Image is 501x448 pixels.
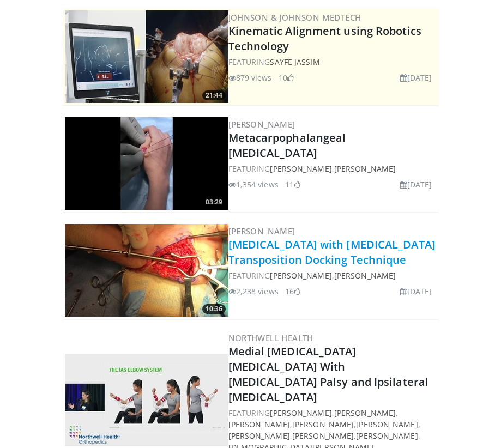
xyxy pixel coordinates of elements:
[228,344,429,404] a: Medial [MEDICAL_DATA] [MEDICAL_DATA] With [MEDICAL_DATA] Palsy and Ipsilateral [MEDICAL_DATA]
[228,237,436,267] a: [MEDICAL_DATA] with [MEDICAL_DATA] Transposition Docking Technique
[65,224,228,317] img: 030384a7-d46e-4c70-9af6-f8e4f7877b12.300x170_q85_crop-smart_upscale.jpg
[270,408,331,418] a: [PERSON_NAME]
[292,431,354,441] a: [PERSON_NAME]
[228,419,290,429] a: [PERSON_NAME]
[356,419,418,429] a: [PERSON_NAME]
[65,10,228,103] a: 21:44
[334,270,396,281] a: [PERSON_NAME]
[400,179,432,190] li: [DATE]
[228,163,437,174] div: FEATURING ,
[202,197,226,207] span: 03:29
[202,90,226,100] span: 21:44
[228,119,295,130] a: [PERSON_NAME]
[202,304,226,314] span: 10:36
[228,130,346,160] a: Metacarpophalangeal [MEDICAL_DATA]
[65,354,228,446] a: 06:43
[228,179,279,190] li: 1,354 views
[356,431,418,441] a: [PERSON_NAME]
[228,72,272,83] li: 879 views
[400,72,432,83] li: [DATE]
[279,72,294,83] li: 10
[228,12,361,23] a: Johnson & Johnson MedTech
[65,224,228,317] a: 10:36
[228,226,295,237] a: [PERSON_NAME]
[65,117,228,210] img: 788712f5-bd84-4c80-8bd7-3fb8437d95a0.300x170_q85_crop-smart_upscale.jpg
[292,419,354,429] a: [PERSON_NAME]
[65,117,228,210] a: 03:29
[228,431,290,441] a: [PERSON_NAME]
[400,286,432,297] li: [DATE]
[228,332,313,343] a: Northwell Health
[270,164,331,174] a: [PERSON_NAME]
[228,270,437,281] div: FEATURING ,
[65,10,228,103] img: 85482610-0380-4aae-aa4a-4a9be0c1a4f1.300x170_q85_crop-smart_upscale.jpg
[228,286,279,297] li: 2,238 views
[334,408,396,418] a: [PERSON_NAME]
[228,23,421,53] a: Kinematic Alignment using Robotics Technology
[334,164,396,174] a: [PERSON_NAME]
[285,286,300,297] li: 16
[65,354,228,446] img: db99012b-a117-40cd-8a12-f0770903c74d.300x170_q85_crop-smart_upscale.jpg
[270,57,319,67] a: Sayfe Jassim
[228,56,437,68] div: FEATURING
[270,270,331,281] a: [PERSON_NAME]
[285,179,300,190] li: 11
